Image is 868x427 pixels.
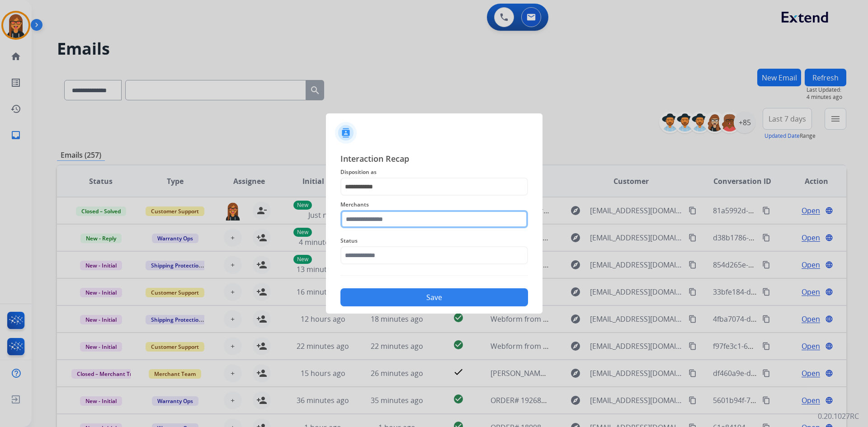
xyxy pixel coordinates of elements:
[340,152,528,167] span: Interaction Recap
[340,167,528,178] span: Disposition as
[340,235,528,246] span: Status
[335,122,357,144] img: contactIcon
[340,275,528,276] img: contact-recap-line.svg
[340,199,528,210] span: Merchants
[340,288,528,306] button: Save
[818,411,859,422] p: 0.20.1027RC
